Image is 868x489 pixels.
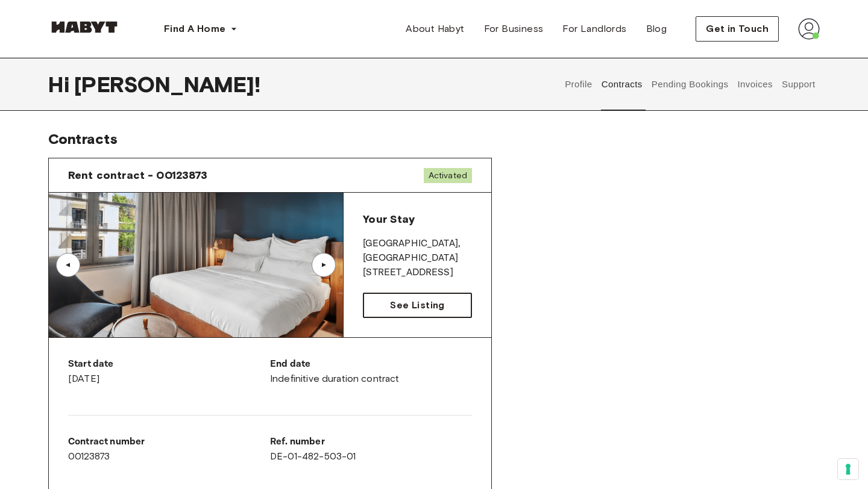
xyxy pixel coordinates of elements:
[637,17,677,41] a: Blog
[424,168,472,183] span: Activated
[270,435,472,464] div: DE-01-482-503-01
[48,130,118,148] span: Contracts
[561,58,820,111] div: user profile tabs
[406,22,464,36] span: About Habyt
[154,17,247,41] button: Find A Home
[798,18,820,40] img: avatar
[600,58,644,111] button: Contracts
[363,293,472,318] a: See Listing
[484,22,544,36] span: For Business
[164,22,225,36] span: Find A Home
[553,17,636,41] a: For Landlords
[363,237,472,266] p: [GEOGRAPHIC_DATA] , [GEOGRAPHIC_DATA]
[736,58,774,111] button: Invoices
[68,168,208,182] span: Rent contract - 00123873
[363,266,472,280] p: [STREET_ADDRESS]
[780,58,817,111] button: Support
[48,21,121,33] img: Habyt
[646,22,667,36] span: Blog
[650,58,730,111] button: Pending Bookings
[270,357,472,372] p: End date
[48,72,74,97] span: Hi
[68,435,270,464] div: 00123873
[696,16,779,42] button: Get in Touch
[474,17,553,41] a: For Business
[363,213,414,226] span: Your Stay
[49,193,343,337] img: Image of the room
[390,298,444,313] span: See Listing
[68,357,270,372] p: Start date
[562,22,626,36] span: For Landlords
[564,58,594,111] button: Profile
[270,357,472,386] div: Indefinitive duration contract
[396,17,474,41] a: About Habyt
[74,72,260,97] span: [PERSON_NAME] !
[838,459,858,479] button: Your consent preferences for tracking technologies
[62,261,74,269] div: ▲
[318,261,330,269] div: ▲
[270,435,472,449] p: Ref. number
[68,435,270,449] p: Contract number
[706,22,769,36] span: Get in Touch
[68,357,270,386] div: [DATE]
